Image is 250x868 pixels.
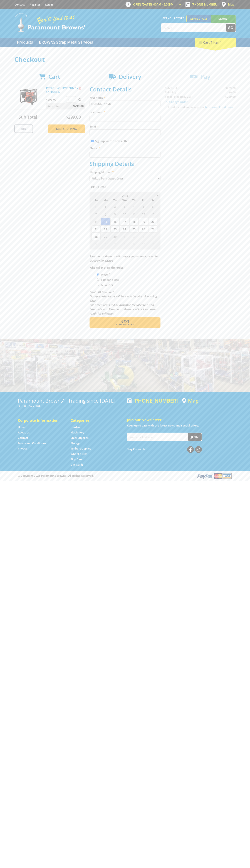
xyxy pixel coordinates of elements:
a: Go to the About Us page [18,431,30,434]
span: 5 [139,203,148,210]
span: 23 [110,225,120,233]
span: 14 [91,218,101,225]
img: PayPal, Mastercard, Visa accepted [197,473,232,479]
input: Your email address [127,433,188,441]
label: Who will pick up the order? [90,265,160,270]
a: Go to the Products page [14,38,36,47]
h5: Join our Newsletter [127,417,232,422]
span: 2 [129,233,138,240]
input: Please select who will pick up the order. [97,278,99,281]
p: [STREET_ADDRESS] [18,403,123,408]
input: Please enter your last name. [90,115,160,121]
a: Gepps Cross [186,15,211,22]
input: Please select who will pick up the order. [97,284,99,286]
h5: Corporate Information [18,418,63,423]
a: Go to the Hardware page [71,425,83,429]
span: [DATE] [121,194,129,197]
label: Shipping Method [90,170,160,174]
span: 9 [129,240,138,248]
input: Please select who will pick up the order. [97,273,99,276]
span: 8 [101,210,110,218]
button: Go [226,24,236,32]
div: Stay Connected [127,445,202,453]
span: We [120,198,129,203]
h5: Categories [71,418,116,423]
a: PETROL VOLUME PUMP - 3" (75MM) [46,86,78,94]
span: Tu [110,198,120,203]
span: 3 [139,233,148,240]
a: Go to the BROWNS Scrap Metal Services page [36,38,96,47]
button: Join [188,433,202,441]
span: (1 item) [210,40,221,44]
span: 28 [91,233,101,240]
input: Please enter your email address. [90,129,160,136]
a: Go to the Contact page [18,436,28,440]
span: 3 [120,203,129,210]
span: 6 [148,203,157,210]
span: Sub Total [19,114,37,120]
span: 4 [129,203,138,210]
span: Fr [139,198,148,203]
a: Go to the Steel Supplies page [71,436,88,440]
input: Search [161,24,226,32]
div: Cart [195,38,236,47]
a: Go to the Timber Supplies page [71,447,91,450]
span: $299.00 [66,114,81,120]
div: ® Copyright 2025 Paramount Browns'. All Rights Reserved. [14,473,236,479]
span: 22 [101,225,110,233]
input: Please enter your first name. [90,101,160,107]
label: Myself [100,271,111,278]
select: Please select a shipping method. [90,175,160,182]
label: Pick Up Date [90,185,160,189]
label: Email [90,124,160,129]
span: 8:00am - 5:00pm [151,3,174,6]
span: 2 [110,203,120,210]
a: Go to the Storage page [71,441,80,445]
span: 18 [129,218,138,225]
h3: Paramount Browns' - Trading since [DATE] [18,398,123,403]
span: 17 [120,218,129,225]
span: 7 [110,240,120,248]
a: Log in [45,3,53,6]
a: Go to the Gift Cards page [71,463,83,467]
a: Remove from cart [79,86,81,90]
span: 6 [101,240,110,248]
span: 15 [101,218,110,225]
span: 11 [148,240,157,248]
span: 1 [101,203,110,210]
span: 8 [120,240,129,248]
span: 26 [139,225,148,233]
label: Last name [90,110,160,114]
em: Paramount Browns will contact you when your order is ready for pickup [90,255,158,262]
span: Delivery [119,73,141,80]
a: Go to the registration page [30,3,40,6]
span: Confirm order [97,323,153,326]
a: Go to the Home page [18,425,26,429]
p: $299.00 [46,97,65,102]
a: Keep Shopping [48,124,85,133]
span: Cart [48,73,60,80]
span: 4 [148,233,157,240]
span: 10 [139,240,148,248]
span: 10 [120,210,129,218]
a: Mount [PERSON_NAME] [211,15,236,29]
label: A Courier [100,282,114,288]
span: 1 [120,233,129,240]
h1: Checkout [14,56,236,63]
span: 5 [91,240,101,248]
span: 25 [129,225,138,233]
div: [PHONE_NUMBER] [127,398,178,403]
a: View a map of Gepps Cross location [182,398,199,404]
input: Please enter your telephone number. [90,151,160,158]
label: First name [90,95,160,100]
a: Go to the Wheelie Bins page [71,452,87,456]
span: 24 [120,225,129,233]
a: Print [14,124,33,133]
p: Item total: [46,103,85,109]
img: Paramount Browns' [14,13,86,32]
span: Su [91,198,101,203]
span: 16 [110,218,120,225]
span: 27 [148,225,157,233]
a: Go to the Machinery page [71,431,84,434]
span: 21 [91,225,101,233]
